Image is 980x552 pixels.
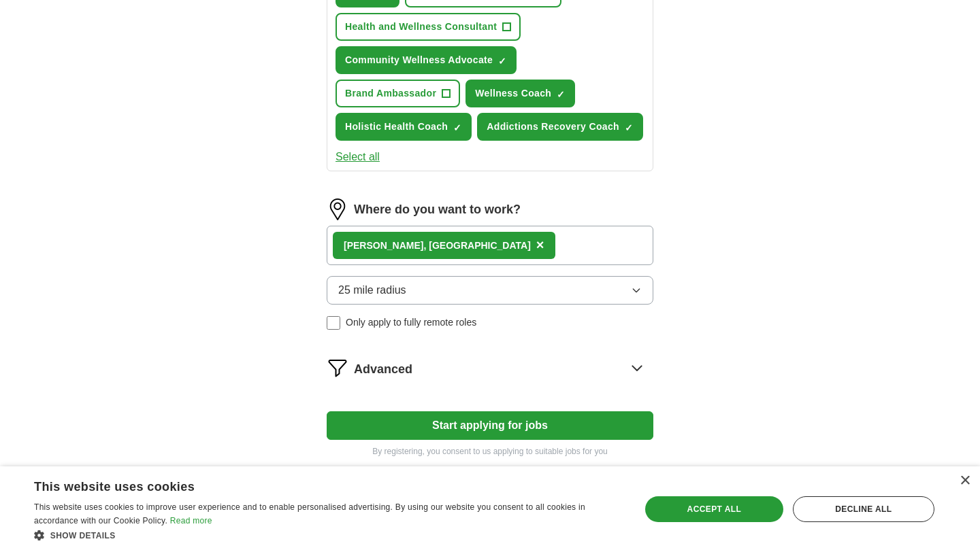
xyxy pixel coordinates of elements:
[327,445,653,458] p: By registering, you consent to us applying to suitable jobs for you
[344,239,531,253] div: , [GEOGRAPHIC_DATA]
[536,237,544,252] span: ×
[345,53,493,67] span: Community Wellness Advocate
[453,122,461,133] span: ✓
[345,120,448,134] span: Holistic Health Coach
[327,357,348,379] img: filter
[336,149,380,165] button: Select all
[336,46,517,74] button: Community Wellness Advocate✓
[34,502,585,525] span: This website uses cookies to improve user experience and to enable personalised advertising. By u...
[336,113,472,141] button: Holistic Health Coach✓
[498,56,506,67] span: ✓
[625,122,633,133] span: ✓
[475,86,551,101] span: Wellness Coach
[354,360,412,379] span: Advanced
[34,528,623,542] div: Show details
[338,282,406,298] span: 25 mile radius
[645,496,783,522] div: Accept all
[327,316,340,330] input: Only apply to fully remote roles
[487,120,619,134] span: Addictions Recovery Coach
[344,240,423,251] strong: [PERSON_NAME]
[557,89,565,100] span: ✓
[346,315,476,330] span: Only apply to fully remote roles
[170,516,212,525] a: Read more, opens a new window
[327,411,653,440] button: Start applying for jobs
[536,235,544,256] button: ×
[327,276,653,305] button: 25 mile radius
[793,496,934,522] div: Decline all
[345,20,497,34] span: Health and Wellness Consultant
[336,80,460,107] button: Brand Ambassador
[477,113,643,141] button: Addictions Recovery Coach✓
[327,199,348,220] img: location.png
[354,201,521,219] label: Where do you want to work?
[34,475,589,495] div: This website uses cookies
[345,86,436,101] span: Brand Ambassador
[960,476,970,486] div: Close
[336,13,521,41] button: Health and Wellness Consultant
[465,80,575,107] button: Wellness Coach✓
[50,531,116,540] span: Show details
